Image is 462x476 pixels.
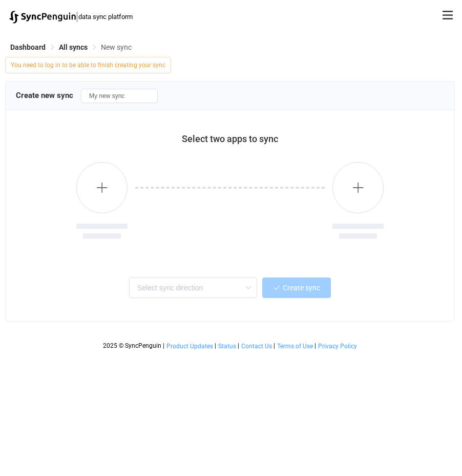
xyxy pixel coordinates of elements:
[9,11,76,24] img: syncpenguin.svg
[274,342,275,349] span: |
[78,13,133,21] span: data sync platform
[262,277,331,298] button: Create sync
[166,343,214,350] a: Product Updates
[76,9,78,24] span: |
[16,91,73,100] span: Create new sync
[314,342,316,349] span: |
[129,277,257,298] input: Select sync direction
[215,342,216,349] span: |
[10,43,46,51] span: Dashboard
[59,43,88,51] span: All syncs
[218,343,236,350] span: Status
[166,343,213,350] span: Product Updates
[318,343,358,350] a: Privacy Policy
[81,89,158,103] input: Sync name
[277,343,313,350] a: Terms of Use
[318,343,357,350] span: Privacy Policy
[9,9,133,24] a: |data sync platform
[103,342,161,349] span: 2025 © SyncPenguin
[283,284,320,292] span: Create sync
[218,343,237,350] a: Status
[163,342,164,349] span: |
[101,43,132,51] span: New sync
[10,44,132,51] div: Breadcrumb
[241,343,272,350] a: Contact Us
[241,343,272,350] span: Contact Us
[277,343,313,350] span: Terms of Use
[182,133,278,144] span: Select two apps to sync
[238,342,239,349] span: |
[5,57,171,73] span: You need to log in to be able to finish creating your sync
